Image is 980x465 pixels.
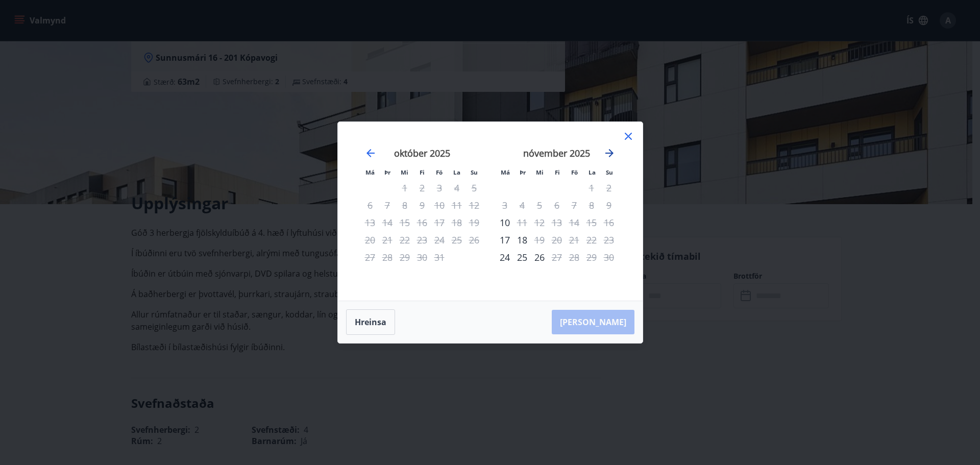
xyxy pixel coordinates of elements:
td: Not available. fimmtudagur, 20. nóvember 2025 [548,231,566,249]
td: Not available. laugardagur, 15. nóvember 2025 [583,214,600,231]
td: Not available. mánudagur, 13. október 2025 [361,214,379,231]
td: Not available. sunnudagur, 16. nóvember 2025 [600,214,618,231]
td: Not available. mánudagur, 6. október 2025 [361,197,379,214]
td: Not available. þriðjudagur, 4. nóvember 2025 [513,197,531,214]
td: Not available. miðvikudagur, 8. október 2025 [396,197,413,214]
td: Not available. laugardagur, 4. október 2025 [448,179,465,197]
div: Aðeins útritun í boði [531,231,548,249]
td: Not available. sunnudagur, 12. október 2025 [465,197,483,214]
td: Not available. föstudagur, 21. nóvember 2025 [566,231,583,249]
td: Not available. föstudagur, 7. nóvember 2025 [566,197,583,214]
td: Not available. fimmtudagur, 23. október 2025 [413,231,431,249]
td: Not available. miðvikudagur, 12. nóvember 2025 [531,214,548,231]
td: Not available. fimmtudagur, 2. október 2025 [413,179,431,197]
td: Not available. laugardagur, 18. október 2025 [448,214,465,231]
td: Not available. sunnudagur, 9. nóvember 2025 [600,197,618,214]
small: Su [606,168,613,176]
div: Calendar [350,134,630,288]
div: Aðeins innritun í boði [496,231,513,249]
div: Move forward to switch to the next month. [603,147,616,159]
td: Not available. miðvikudagur, 29. október 2025 [396,249,413,266]
td: Not available. fimmtudagur, 27. nóvember 2025 [548,249,566,266]
small: Fi [555,168,560,176]
td: Not available. miðvikudagur, 15. október 2025 [396,214,413,231]
div: Aðeins innritun í boði [496,214,513,231]
td: Not available. fimmtudagur, 9. október 2025 [413,197,431,214]
td: Not available. laugardagur, 22. nóvember 2025 [583,231,600,249]
td: Not available. laugardagur, 25. október 2025 [448,231,465,249]
div: Aðeins útritun í boði [513,214,531,231]
td: Not available. miðvikudagur, 5. nóvember 2025 [531,197,548,214]
td: Not available. laugardagur, 29. nóvember 2025 [583,249,600,266]
td: Not available. miðvikudagur, 22. október 2025 [396,231,413,249]
td: Not available. laugardagur, 11. október 2025 [448,197,465,214]
div: 18 [513,231,531,249]
td: Not available. mánudagur, 3. nóvember 2025 [496,197,513,214]
td: Choose þriðjudagur, 18. nóvember 2025 as your check-in date. It’s available. [513,231,531,249]
td: Not available. fimmtudagur, 13. nóvember 2025 [548,214,566,231]
div: 25 [513,249,531,266]
td: Not available. fimmtudagur, 16. október 2025 [413,214,431,231]
td: Not available. föstudagur, 14. nóvember 2025 [566,214,583,231]
td: Not available. föstudagur, 28. nóvember 2025 [566,249,583,266]
td: Not available. sunnudagur, 26. október 2025 [465,231,483,249]
td: Not available. miðvikudagur, 19. nóvember 2025 [531,231,548,249]
small: Þr [384,168,390,176]
td: Choose mánudagur, 24. nóvember 2025 as your check-in date. It’s available. [496,249,513,266]
small: Má [501,168,510,176]
td: Not available. miðvikudagur, 1. október 2025 [396,179,413,197]
div: 26 [531,249,548,266]
td: Not available. föstudagur, 17. október 2025 [431,214,448,231]
td: Not available. sunnudagur, 2. nóvember 2025 [600,179,618,197]
td: Not available. föstudagur, 10. október 2025 [431,197,448,214]
td: Not available. fimmtudagur, 6. nóvember 2025 [548,197,566,214]
td: Not available. sunnudagur, 30. nóvember 2025 [600,249,618,266]
td: Not available. fimmtudagur, 30. október 2025 [413,249,431,266]
td: Choose mánudagur, 17. nóvember 2025 as your check-in date. It’s available. [496,231,513,249]
td: Not available. sunnudagur, 5. október 2025 [465,179,483,197]
small: Fi [420,168,425,176]
td: Choose miðvikudagur, 26. nóvember 2025 as your check-in date. It’s available. [531,249,548,266]
small: Mi [401,168,408,176]
td: Not available. þriðjudagur, 21. október 2025 [379,231,396,249]
button: Hreinsa [346,309,395,335]
small: Fö [436,168,443,176]
small: Þr [520,168,526,176]
td: Not available. föstudagur, 24. október 2025 [431,231,448,249]
td: Not available. laugardagur, 1. nóvember 2025 [583,179,600,197]
small: Má [365,168,375,176]
td: Not available. laugardagur, 8. nóvember 2025 [583,197,600,214]
td: Not available. þriðjudagur, 11. nóvember 2025 [513,214,531,231]
small: La [589,168,596,176]
strong: nóvember 2025 [523,147,590,159]
td: Not available. þriðjudagur, 28. október 2025 [379,249,396,266]
div: Aðeins útritun í boði [548,249,566,266]
small: Fö [571,168,578,176]
small: Mi [536,168,544,176]
small: Su [471,168,478,176]
td: Not available. föstudagur, 31. október 2025 [431,249,448,266]
td: Choose þriðjudagur, 25. nóvember 2025 as your check-in date. It’s available. [513,249,531,266]
td: Not available. sunnudagur, 23. nóvember 2025 [600,231,618,249]
td: Not available. föstudagur, 3. október 2025 [431,179,448,197]
div: Move backward to switch to the previous month. [364,147,377,159]
td: Not available. sunnudagur, 19. október 2025 [465,214,483,231]
td: Not available. mánudagur, 27. október 2025 [361,249,379,266]
div: Aðeins innritun í boði [496,249,513,266]
td: Choose mánudagur, 10. nóvember 2025 as your check-in date. It’s available. [496,214,513,231]
td: Not available. þriðjudagur, 7. október 2025 [379,197,396,214]
small: La [453,168,460,176]
td: Not available. mánudagur, 20. október 2025 [361,231,379,249]
td: Not available. þriðjudagur, 14. október 2025 [379,214,396,231]
strong: október 2025 [394,147,450,159]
